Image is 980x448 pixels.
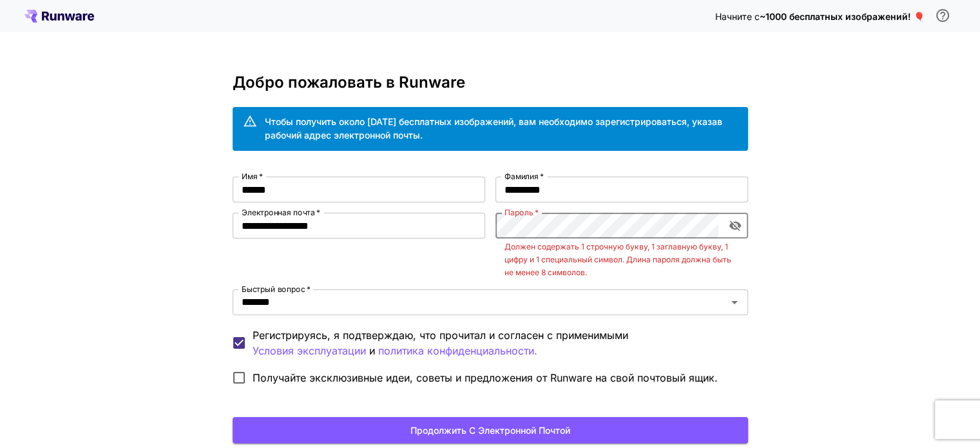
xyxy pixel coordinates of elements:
font: Электронная почта [242,208,314,217]
button: Регистрируясь, я подтверждаю, что прочитал и согласен с применимыми и политика конфиденциальности. [253,343,366,359]
font: политика конфиденциальности. [378,344,537,357]
font: и [369,344,375,357]
button: Продолжить с электронной почтой [233,417,748,443]
button: Открыть [725,293,744,311]
button: Чтобы получить бесплатный кредит, вам необходимо зарегистрироваться, указав рабочий адрес электро... [930,3,956,28]
font: Добро пожаловать в Runware [233,73,465,92]
font: Быстрый вопрос [242,284,305,293]
font: Получайте эксклюзивные идеи, советы и предложения от Runware на свой почтовый ящик. [253,371,718,384]
font: Пароль [504,208,533,217]
button: включить видимость пароля [724,214,747,237]
font: Фамилия [504,171,539,181]
font: Продолжить с электронной почтой [410,425,570,436]
font: Условия эксплуатации [253,344,366,357]
font: Начните с [715,11,760,22]
font: Регистрируясь, я подтверждаю, что прочитал и согласен с применимыми [253,329,628,342]
font: Чтобы получить около [DATE] бесплатных изображений, вам необходимо зарегистрироваться, указав раб... [265,116,722,141]
font: ~1000 бесплатных изображений! 🎈 [760,11,925,22]
font: Должен содержать 1 строчную букву, 1 заглавную букву, 1 цифру и 1 специальный символ. Длина парол... [504,242,731,277]
button: Регистрируясь, я подтверждаю, что прочитал и согласен с применимыми Условия эксплуатации и [378,343,537,359]
font: Имя [242,171,258,181]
